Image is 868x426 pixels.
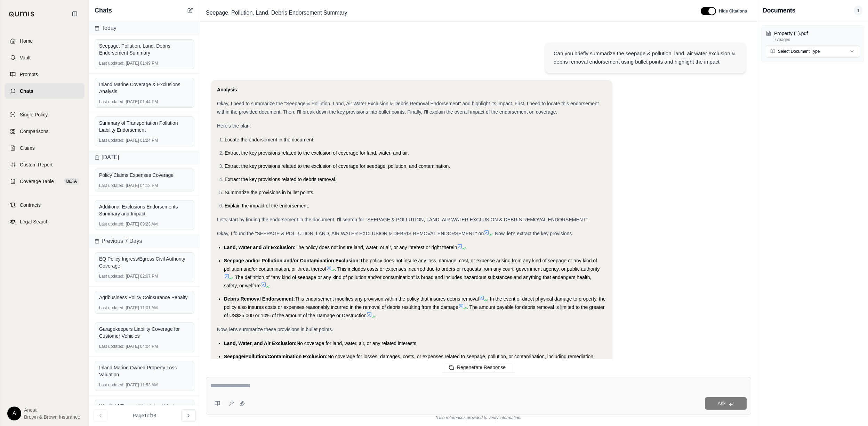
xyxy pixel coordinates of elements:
[375,313,376,318] span: .
[99,172,190,179] div: Policy Claims Expenses Coverage
[99,364,190,378] div: Inland Marine Owned Property Loss Valuation
[5,33,85,49] a: Home
[224,354,593,368] span: No coverage for losses, damages, costs, or expenses related to seepage, pollution, or contaminati...
[224,296,606,310] span: . In the event of direct physical damage to property, the policy also insures costs or expenses r...
[99,344,124,349] span: Last updated:
[99,221,124,227] span: Last updated:
[224,354,328,359] span: Seepage/Pollution/Contamination Exclusion:
[5,174,85,189] a: Coverage TableBETA
[224,304,605,318] span: . The amount payable for debris removal is limited to the greater of US$25,000 or 10% of the amou...
[224,341,297,346] span: Land, Water, and Air Exclusion:
[99,183,190,188] div: [DATE] 04:12 PM
[99,305,190,311] div: [DATE] 11:01 AM
[99,81,190,95] div: Inland Marine Coverage & Exclusions Analysis
[224,258,597,272] span: The policy does not insure any loss, damage, cost, or expense arising from any kind of seepage or...
[20,145,35,151] span: Claims
[95,6,112,15] span: Chats
[20,88,33,95] span: Chats
[24,413,80,420] span: Brown & Brown Insurance
[224,245,296,250] span: Land, Water and Air Exclusion:
[335,266,600,272] span: . This includes costs or expenses incurred due to orders or requests from any court, government a...
[719,8,747,14] span: Hide Citations
[64,178,79,185] span: BETA
[5,83,85,99] a: Chats
[99,255,190,269] div: EQ Policy Ingress/Egress Civil Authority Coverage
[5,157,85,172] a: Custom Report
[705,397,747,410] button: Ask
[296,245,457,250] span: The policy does not insure land, water, or air, or any interest or right therein
[99,273,124,279] span: Last updated:
[774,30,859,37] p: Property (1).pdf
[225,137,314,142] span: Locate the endorsement in the document.
[99,99,124,105] span: Last updated:
[99,138,124,143] span: Last updated:
[20,218,49,225] span: Legal Search
[5,197,85,213] a: Contracts
[99,183,124,188] span: Last updated:
[20,71,38,78] span: Prompts
[99,138,190,143] div: [DATE] 01:24 PM
[99,60,190,66] div: [DATE] 01:49 PM
[7,407,21,420] div: A
[99,382,124,388] span: Last updated:
[99,203,190,217] div: Additional Exclusions Endorsements Summary and Impact
[99,120,190,133] div: Summary of Transportation Pollution Liability Endorsement
[465,245,467,250] span: .
[225,203,309,208] span: Explain the impact of the endorsement.
[99,294,190,301] div: Agribusiness Policy Coinsurance Penalty
[854,6,862,15] span: 1
[224,296,295,302] span: Debris Removal Endorsement:
[217,327,333,332] span: Now, let's summarize these provisions in bullet points.
[774,37,859,42] p: 77 pages
[99,305,124,311] span: Last updated:
[225,177,336,182] span: Extract the key provisions related to debris removal.
[89,234,200,248] div: Previous 7 Days
[217,217,589,222] span: Let's start by finding the endorsement in the document. I'll search for "SEEPAGE & POLLUTION, LAN...
[20,202,41,208] span: Contracts
[297,341,418,346] span: No coverage for land, water, air, or any related interests.
[224,275,591,288] span: . The definition of "any kind of seepage or any kind of pollution and/or contamination" is broad ...
[554,49,737,66] div: Can you briefly summarize the seepage & pollution, land, air water exclusion & debris removal end...
[24,407,80,413] span: Anesti
[99,326,190,339] div: Garagekeepers Liability Coverage for Customer Vehicles
[457,364,506,370] span: Regenerate Response
[99,403,190,417] div: Westfield Thermo King Inland Marine Coverage Details
[225,163,450,169] span: Extract the key provisions related to the exclusion of coverage for seepage, pollution, and conta...
[69,8,80,19] button: Collapse sidebar
[20,178,54,185] span: Coverage Table
[766,30,859,42] button: Property (1).pdf77pages
[99,60,124,66] span: Last updated:
[217,87,239,92] strong: Analysis:
[224,258,360,263] span: Seepage and/or Pollution and/or Contamination Exclusion:
[5,214,85,229] a: Legal Search
[5,124,85,139] a: Comparisons
[20,38,33,44] span: Home
[206,415,751,420] div: *Use references provided to verify information.
[217,101,599,115] span: Okay, I need to summarize the "Seepage & Pollution, Land, Air Water Exclusion & Debris Removal En...
[492,231,573,236] span: . Now, let's extract the key provisions.
[89,21,200,35] div: Today
[99,42,190,56] div: Seepage, Pollution, Land, Debris Endorsement Summary
[5,50,85,65] a: Vault
[269,283,271,288] span: .
[203,7,350,18] span: Seepage, Pollution, Land, Debris Endorsement Summary
[5,140,85,156] a: Claims
[20,161,53,168] span: Custom Report
[99,273,190,279] div: [DATE] 02:07 PM
[20,54,31,61] span: Vault
[5,67,85,82] a: Prompts
[9,11,35,17] img: Qumis Logo
[763,6,795,15] h3: Documents
[99,221,190,227] div: [DATE] 09:23 AM
[133,412,156,419] span: Page 1 of 18
[217,123,251,129] span: Here's the plan:
[20,111,48,118] span: Single Policy
[186,6,194,15] button: New Chat
[89,150,200,164] div: [DATE]
[443,362,514,373] button: Regenerate Response
[99,382,190,388] div: [DATE] 11:53 AM
[717,401,725,406] span: Ask
[203,7,692,18] div: Edit Title
[225,150,409,156] span: Extract the key provisions related to the exclusion of coverage for land, water, and air.
[295,296,479,302] span: This endorsement modifies any provision within the policy that insures debris removal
